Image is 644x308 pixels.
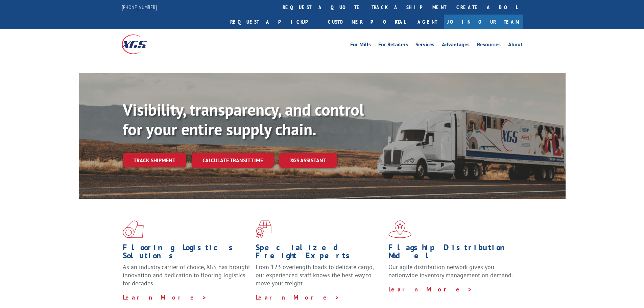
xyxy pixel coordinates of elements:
[256,293,340,301] a: Learn More >
[256,243,383,263] h1: Specialized Freight Experts
[411,15,444,29] a: Agent
[388,243,516,263] h1: Flagship Distribution Model
[192,153,274,168] a: Calculate transit time
[123,263,250,287] span: As an industry carrier of choice, XGS has brought innovation and dedication to flooring logistics...
[477,42,501,49] a: Resources
[388,285,473,293] a: Learn More >
[123,220,144,238] img: xgs-icon-total-supply-chain-intelligence-red
[388,263,513,279] span: Our agile distribution network gives you nationwide inventory management on demand.
[323,15,411,29] a: Customer Portal
[415,42,434,49] a: Services
[123,293,207,301] a: Learn More >
[122,4,157,10] a: [PHONE_NUMBER]
[378,42,408,49] a: For Retailers
[256,220,271,238] img: xgs-icon-focused-on-flooring-red
[444,15,523,29] a: Join Our Team
[508,42,523,49] a: About
[225,15,323,29] a: Request a pickup
[123,99,364,140] b: Visibility, transparency, and control for your entire supply chain.
[123,243,251,263] h1: Flooring Logistics Solutions
[388,220,412,238] img: xgs-icon-flagship-distribution-model-red
[350,42,371,49] a: For Mills
[279,153,337,168] a: XGS ASSISTANT
[123,153,186,167] a: Track shipment
[256,263,383,293] p: From 123 overlength loads to delicate cargo, our experienced staff knows the best way to move you...
[442,42,470,49] a: Advantages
